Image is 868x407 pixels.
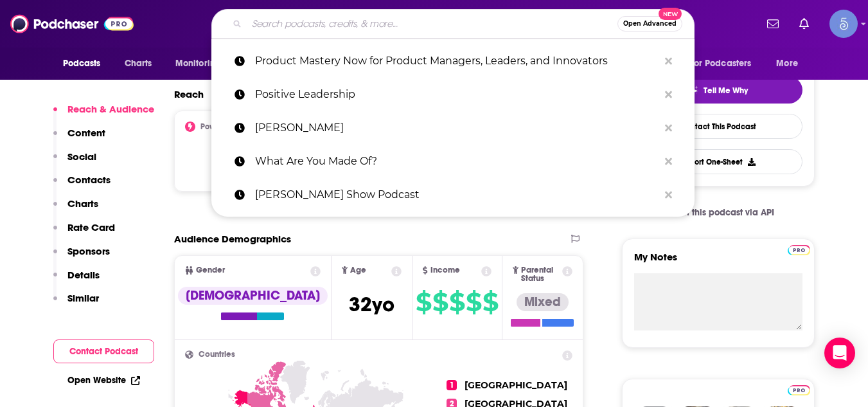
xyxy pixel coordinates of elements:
a: Get this podcast via API [651,197,785,228]
span: Age [350,266,366,275]
a: What Are You Made Of? [211,145,695,178]
span: $ [416,292,431,312]
div: Mixed [517,293,569,311]
span: 32 yo [349,292,394,317]
a: Product Mastery Now for Product Managers, Leaders, and Innovators [211,44,695,78]
p: Product Mastery Now for Product Managers, Leaders, and Innovators [255,44,659,78]
h2: Audience Demographics [174,233,291,245]
span: For Podcasters [690,55,752,73]
img: Podchaser - Follow, Share and Rate Podcasts [10,12,134,36]
button: Rate Card [53,221,115,245]
label: My Notes [634,251,802,273]
a: Show notifications dropdown [794,13,814,35]
button: Charts [53,197,98,221]
span: Open Advanced [623,21,677,27]
button: Reach & Audience [53,103,154,127]
p: Sponsors [67,245,110,257]
span: Countries [199,350,235,359]
div: Open Intercom Messenger [824,338,855,368]
button: Export One-Sheet [634,149,802,174]
h2: Power Score™ [200,122,251,131]
button: Open AdvancedNew [617,16,682,32]
p: Reach & Audience [67,103,154,115]
button: Similar [53,292,99,316]
input: Search podcasts, credits, & more... [247,14,617,34]
span: Income [430,266,460,275]
button: Social [53,150,96,174]
p: Content [67,127,105,139]
span: Podcasts [63,55,101,73]
a: Contact This Podcast [634,114,802,139]
a: Open Website [67,375,140,386]
span: Parental Status [521,266,560,283]
p: Rate Card [67,221,115,233]
img: Podchaser Pro [788,245,810,255]
span: Get this podcast via API [675,207,774,218]
p: Similar [67,292,99,304]
span: Tell Me Why [704,86,748,96]
button: open menu [767,51,814,76]
span: $ [483,292,498,312]
p: Social [67,150,96,163]
button: Sponsors [53,245,110,269]
span: More [776,55,798,73]
a: Positive Leadership [211,78,695,111]
button: Contact Podcast [53,339,154,363]
button: Content [53,127,105,150]
span: 1 [447,380,457,390]
span: $ [466,292,481,312]
a: Show notifications dropdown [762,13,784,35]
button: open menu [54,51,118,76]
p: Contacts [67,174,111,186]
button: Contacts [53,174,111,197]
a: Pro website [788,243,810,255]
span: Monitoring [175,55,221,73]
p: Positive Leadership [255,78,659,111]
span: Gender [196,266,225,275]
p: Ron Pereira [255,111,659,145]
p: John Papaloni Show Podcast [255,178,659,212]
button: tell me why sparkleTell Me Why [634,77,802,104]
span: [GEOGRAPHIC_DATA] [465,379,567,391]
p: What Are You Made Of? [255,145,659,178]
button: Details [53,269,100,293]
img: User Profile [829,10,858,38]
p: Charts [67,197,98,210]
span: Logged in as Spiral5-G1 [829,10,858,38]
button: open menu [166,51,238,76]
p: Details [67,269,100,281]
a: [PERSON_NAME] [211,111,695,145]
a: [PERSON_NAME] Show Podcast [211,178,695,212]
img: Podchaser Pro [788,385,810,395]
span: Charts [125,55,152,73]
a: Pro website [788,383,810,395]
span: $ [449,292,465,312]
button: Show profile menu [829,10,858,38]
div: Search podcasts, credits, & more... [211,9,695,39]
h2: Reach [174,88,204,100]
div: [DEMOGRAPHIC_DATA] [178,287,328,305]
span: $ [432,292,448,312]
span: New [659,8,682,20]
a: Charts [116,51,160,76]
button: open menu [682,51,770,76]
